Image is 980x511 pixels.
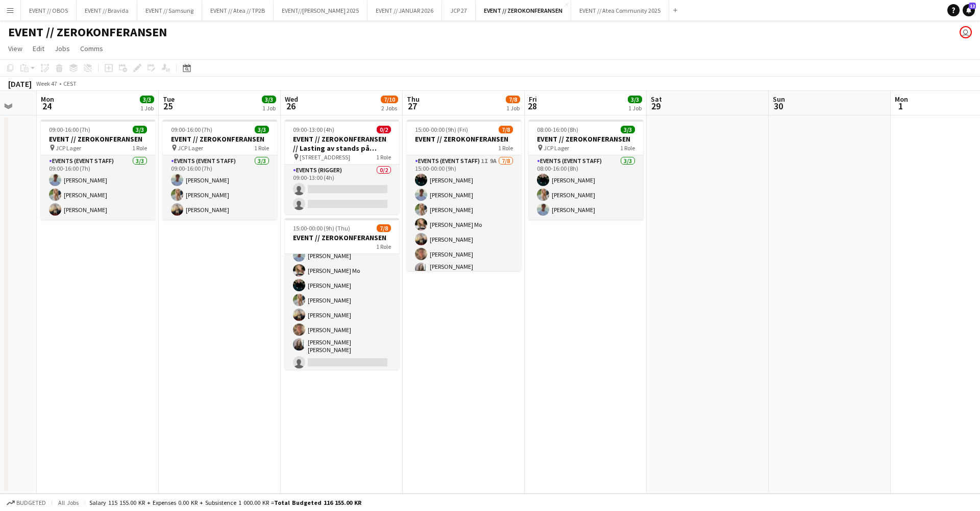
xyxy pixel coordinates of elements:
[140,104,154,112] div: 1 Job
[621,126,635,133] span: 3/3
[960,26,972,38] app-user-avatar: Johanne Holmedahl
[285,134,399,153] h3: EVENT // ZEROKONFERANSEN // Lasting av stands på lastebil
[963,4,975,16] a: 12
[262,96,276,103] span: 3/3
[8,79,32,89] div: [DATE]
[773,95,785,104] span: Sun
[893,100,908,112] span: 1
[137,1,202,20] button: EVENT // Samsung
[49,126,90,133] span: 09:00-16:00 (7h)
[376,153,391,161] span: 1 Role
[895,95,908,104] span: Mon
[651,95,662,104] span: Sat
[41,155,155,220] app-card-role: Events (Event Staff)3/309:00-16:00 (7h)[PERSON_NAME][PERSON_NAME][PERSON_NAME]
[293,224,350,232] span: 15:00-00:00 (9h) (Thu)
[34,80,59,87] span: Week 47
[63,80,77,87] div: CEST
[620,144,635,152] span: 1 Role
[171,126,212,133] span: 09:00-16:00 (7h)
[407,95,420,104] span: Thu
[283,100,298,112] span: 26
[529,155,643,220] app-card-role: Events (Event Staff)3/308:00-16:00 (8h)[PERSON_NAME][PERSON_NAME][PERSON_NAME]
[407,155,521,297] app-card-role: Events (Event Staff)1I9A7/815:00-00:00 (9h)[PERSON_NAME][PERSON_NAME][PERSON_NAME][PERSON_NAME] M...
[376,243,391,250] span: 1 Role
[969,3,976,9] span: 12
[499,126,513,133] span: 7/8
[300,153,350,161] span: [STREET_ADDRESS]
[274,499,361,506] span: Total Budgeted 116 155.00 KR
[56,144,81,152] span: JCP Lager
[649,100,662,112] span: 29
[529,134,643,144] h3: EVENT // ZEROKONFERANSEN
[285,120,399,214] app-job-card: 09:00-13:00 (4h)0/2EVENT // ZEROKONFERANSEN // Lasting av stands på lastebil [STREET_ADDRESS]1 Ro...
[8,25,167,40] h1: EVENT // ZEROKONFERANSEN
[202,1,274,20] button: EVENT // Atea // TP2B
[41,95,54,104] span: Mon
[262,104,276,112] div: 1 Job
[407,120,521,271] app-job-card: 15:00-00:00 (9h) (Fri)7/8EVENT // ZEROKONFERANSEN1 RoleEvents (Event Staff)1I9A7/815:00-00:00 (9h...
[5,497,47,508] button: Budgeted
[140,96,154,103] span: 3/3
[89,499,361,506] div: Salary 115 155.00 KR + Expenses 0.00 KR + Subsistence 1 000.00 KR =
[33,44,44,53] span: Edit
[407,134,521,144] h3: EVENT // ZEROKONFERANSEN
[76,42,107,55] a: Comms
[285,233,399,242] h3: EVENT // ZEROKONFERANSEN
[285,165,399,214] app-card-role: Events (Rigger)0/209:00-13:00 (4h)
[381,104,398,112] div: 2 Jobs
[274,1,367,20] button: EVENT//[PERSON_NAME] 2025
[405,100,420,112] span: 27
[506,104,520,112] div: 1 Job
[41,134,155,144] h3: EVENT // ZEROKONFERANSEN
[163,155,277,220] app-card-role: Events (Event Staff)3/309:00-16:00 (7h)[PERSON_NAME][PERSON_NAME][PERSON_NAME]
[285,218,399,369] app-job-card: 15:00-00:00 (9h) (Thu)7/8EVENT // ZEROKONFERANSEN1 RoleEvents (Event Staff)1I11A7/815:00-00:00 (9...
[56,499,81,506] span: All jobs
[77,1,137,20] button: EVENT // Bravida
[132,144,147,152] span: 1 Role
[293,126,334,133] span: 09:00-13:00 (4h)
[628,96,642,103] span: 3/3
[55,44,70,53] span: Jobs
[771,100,785,112] span: 30
[377,126,391,133] span: 0/2
[381,96,398,103] span: 7/10
[285,231,399,373] app-card-role: Events (Event Staff)1I11A7/815:00-00:00 (9h)[PERSON_NAME][PERSON_NAME] Mo[PERSON_NAME][PERSON_NAM...
[571,1,669,20] button: EVENT // Atea Community 2025
[254,144,269,152] span: 1 Role
[529,95,537,104] span: Fri
[51,42,74,55] a: Jobs
[498,144,513,152] span: 1 Role
[527,100,537,112] span: 28
[628,104,642,112] div: 1 Job
[161,100,175,112] span: 25
[506,96,520,103] span: 7/8
[21,1,77,20] button: EVENT // OBOS
[178,144,203,152] span: JCP Lager
[377,224,391,232] span: 7/8
[163,95,175,104] span: Tue
[415,126,468,133] span: 15:00-00:00 (9h) (Fri)
[255,126,269,133] span: 3/3
[8,44,22,53] span: View
[285,95,298,104] span: Wed
[29,42,48,55] a: Edit
[367,1,442,20] button: EVENT // JANUAR 2026
[133,126,147,133] span: 3/3
[39,100,54,112] span: 24
[16,499,46,506] span: Budgeted
[537,126,578,133] span: 08:00-16:00 (8h)
[80,44,103,53] span: Comms
[529,120,643,220] app-job-card: 08:00-16:00 (8h)3/3EVENT // ZEROKONFERANSEN JCP Lager1 RoleEvents (Event Staff)3/308:00-16:00 (8h...
[442,1,476,20] button: JCP 27
[476,1,571,20] button: EVENT // ZEROKONFERANSEN
[41,120,155,220] app-job-card: 09:00-16:00 (7h)3/3EVENT // ZEROKONFERANSEN JCP Lager1 RoleEvents (Event Staff)3/309:00-16:00 (7h...
[163,120,277,220] app-job-card: 09:00-16:00 (7h)3/3EVENT // ZEROKONFERANSEN JCP Lager1 RoleEvents (Event Staff)3/309:00-16:00 (7h...
[4,42,27,55] a: View
[544,144,569,152] span: JCP Lager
